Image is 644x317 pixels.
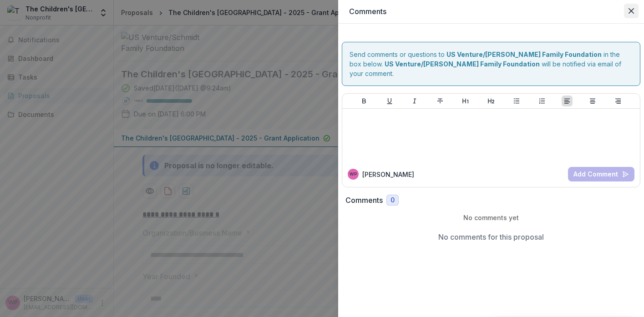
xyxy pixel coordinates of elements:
div: Whitney Potvin [350,172,357,176]
button: Bold [359,96,370,106]
button: Bullet List [511,96,522,106]
button: Italicize [409,96,420,106]
p: [PERSON_NAME] [362,170,414,179]
h2: Comments [345,196,383,205]
button: Add Comment [568,167,634,181]
button: Strike [435,96,446,106]
button: Heading 2 [486,96,497,106]
button: Close [624,4,639,18]
button: Underline [384,96,395,106]
strong: US Venture/[PERSON_NAME] Family Foundation [446,50,602,58]
button: Ordered List [537,96,548,106]
button: Align Right [613,96,624,106]
div: Send comments or questions to in the box below. will be notified via email of your comment. [342,42,640,86]
h2: Comments [349,7,633,16]
p: No comments for this proposal [438,231,544,242]
p: No comments yet [345,213,637,222]
span: 0 [390,196,395,204]
button: Align Center [587,96,598,106]
strong: US Venture/[PERSON_NAME] Family Foundation [385,60,540,68]
button: Heading 1 [460,96,471,106]
button: Align Left [562,96,573,106]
